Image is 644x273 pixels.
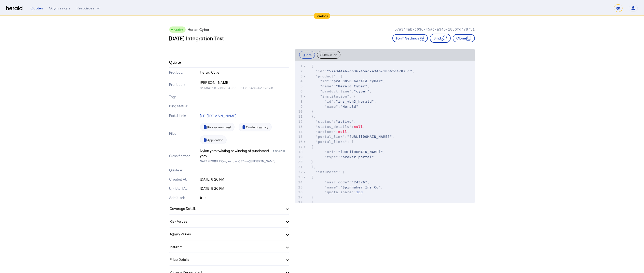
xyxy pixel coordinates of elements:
[295,79,304,84] div: 4
[299,51,315,59] button: Quote
[347,135,392,139] span: "[URL][DOMAIN_NAME]"
[352,180,367,184] span: "24376"
[295,84,304,89] div: 5
[169,186,199,191] p: Updated At:
[200,195,289,200] p: true
[316,74,336,78] span: "product"
[320,89,352,93] span: "product_line"
[295,89,304,94] div: 6
[317,51,340,59] button: Submission
[311,155,374,159] span: :
[295,64,304,69] div: 1
[430,34,450,43] button: Bind
[295,109,304,114] div: 10
[200,135,227,144] a: Application
[295,114,304,119] div: 11
[311,200,316,204] span: ],
[311,195,313,199] span: }
[311,140,354,144] span: : [
[174,28,184,31] span: Active
[394,27,475,32] p: 57a344ab-c636-45ac-a346-1866fd478751
[311,160,313,164] span: }
[311,84,370,88] span: : ,
[169,131,199,136] p: Files:
[200,114,238,118] a: [URL][DOMAIN_NAME]..
[295,159,304,165] div: 20
[311,110,313,113] span: }
[314,13,330,19] div: Sandbox
[311,115,316,118] span: },
[340,185,381,189] span: "Spinnaker Ins Co"
[200,123,235,131] a: Risk Assessment
[169,82,199,87] p: Producer:
[311,79,385,83] span: : ,
[295,74,304,79] div: 3
[320,84,334,88] span: "name"
[311,135,394,139] span: : ,
[311,175,313,179] span: {
[311,120,356,124] span: : ,
[325,100,334,103] span: "id"
[336,84,367,88] span: "Herald Cyber"
[76,6,101,11] button: Resources dropdown menu
[170,257,282,262] mat-panel-title: Price Details
[169,228,289,240] mat-expansion-panel-header: Admin Values
[356,190,363,194] span: 100
[316,120,334,124] span: "status"
[295,165,304,170] div: 21
[169,153,199,158] p: Classification:
[336,120,354,124] span: "active"
[170,219,282,224] mat-panel-title: Risk Values
[169,240,289,253] mat-expansion-panel-header: Insurers
[295,190,304,195] div: 26
[169,94,199,99] p: Tags:
[311,100,376,103] span: : ,
[354,89,370,93] span: "cyber"
[316,135,345,139] span: "portal_link"
[295,129,304,134] div: 14
[169,168,199,173] p: Quote #:
[200,103,289,108] p: -
[325,155,338,159] span: "type"
[169,195,199,200] p: Admitted:
[200,79,289,86] p: [PERSON_NAME]
[311,64,313,68] span: {
[295,69,304,74] div: 2
[295,200,304,205] div: 28
[311,145,313,149] span: {
[316,130,336,134] span: "actions"
[200,148,272,158] div: Nylon yarn twisting or winding of purchased yarn
[311,69,415,73] span: : ,
[295,134,304,139] div: 15
[295,144,304,149] div: 17
[295,94,304,99] div: 7
[200,70,289,75] p: Herald Cyber
[338,130,347,134] span: null
[169,59,181,65] h4: Quote
[295,175,304,180] div: 23
[325,180,349,184] span: "naic_code"
[169,35,225,42] h3: [DATE] Integration Test
[311,190,363,194] span: :
[311,165,316,169] span: ],
[169,113,199,118] p: Portal Link:
[295,104,304,109] div: 9
[338,150,383,154] span: "[URL][DOMAIN_NAME]"
[316,140,347,144] span: "portal_links"
[169,103,199,108] p: Bind Status:
[170,206,282,211] mat-panel-title: Coverage Details
[295,149,304,155] div: 18
[169,177,199,182] p: Created At:
[295,155,304,160] div: 19
[200,158,289,163] p: NAICS 313110: Fiber, Yarn, and Thread [PERSON_NAME]
[316,125,352,129] span: "status_details"
[169,253,289,265] mat-expansion-panel-header: Price Details
[316,170,338,174] span: "insurers"
[392,34,428,42] button: Form Settings
[295,99,304,104] div: 8
[311,125,365,129] span: : ,
[316,69,325,73] span: "id"
[200,177,289,182] p: [DATE] 8:26 PM
[311,130,349,134] span: : ,
[295,195,304,200] div: 27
